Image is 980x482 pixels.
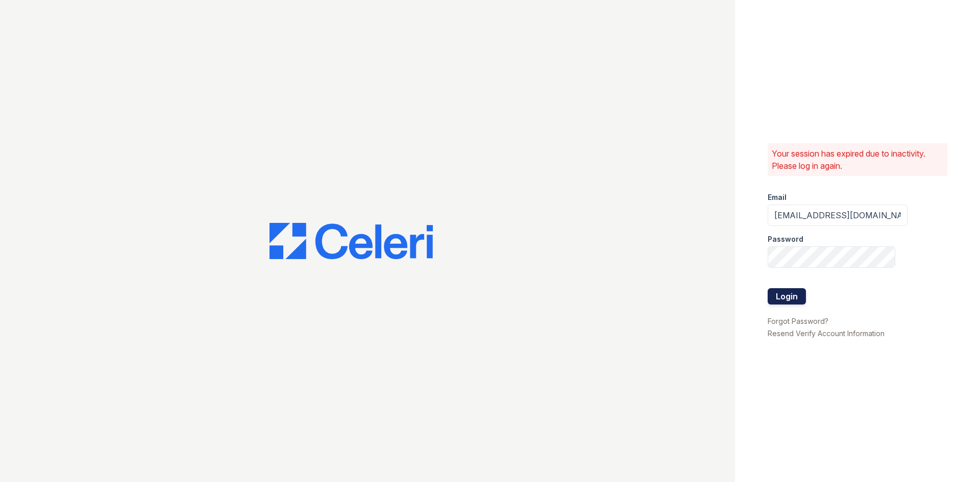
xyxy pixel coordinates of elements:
[768,317,828,325] a: Forgot Password?
[768,192,787,202] label: Email
[768,288,806,305] button: Login
[768,329,885,338] a: Resend Verify Account Information
[768,234,803,244] label: Password
[772,147,943,172] p: Your session has expired due to inactivity. Please log in again.
[269,223,433,260] img: CE_Logo_Blue-a8612792a0a2168367f1c8372b55b34899dd931a85d93a1a3d3e32e68fde9ad4.png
